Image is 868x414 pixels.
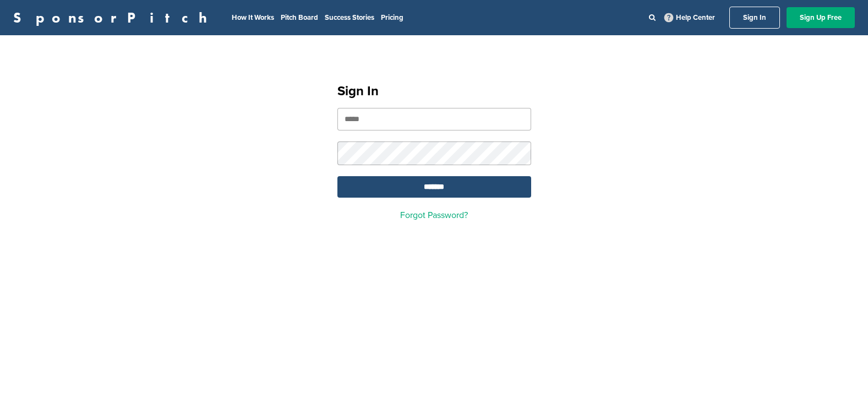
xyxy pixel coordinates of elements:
a: Forgot Password? [400,210,468,221]
a: Sign Up Free [787,7,855,28]
a: Pricing [381,13,403,22]
a: Pitch Board [281,13,318,22]
a: SponsorPitch [13,10,214,25]
h1: Sign In [337,81,531,101]
a: Sign In [729,7,780,29]
a: Help Center [662,11,717,24]
a: Success Stories [325,13,374,22]
a: How It Works [232,13,274,22]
